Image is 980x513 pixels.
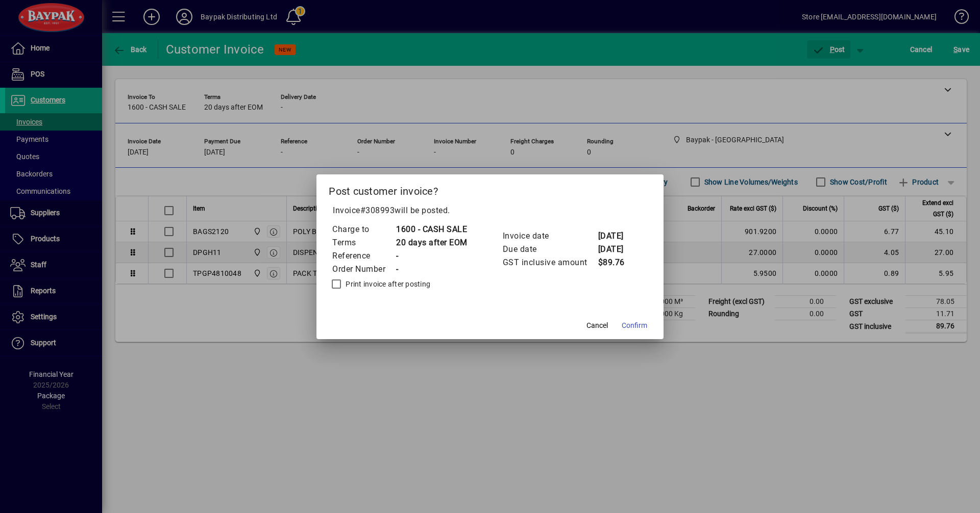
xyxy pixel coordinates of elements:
td: - [396,249,468,263]
td: Terms [332,236,396,249]
span: Confirm [622,320,647,331]
label: Print invoice after posting [344,279,430,289]
h2: Post customer invoice? [316,174,664,204]
td: 1600 - CASH SALE [396,223,468,236]
td: GST inclusive amount [502,256,598,269]
td: Charge to [332,223,396,236]
button: Cancel [581,317,614,335]
td: - [396,263,468,276]
td: 20 days after EOM [396,236,468,249]
td: [DATE] [598,229,639,243]
span: Cancel [586,320,608,331]
td: Invoice date [502,229,598,243]
td: Due date [502,243,598,256]
td: [DATE] [598,243,639,256]
td: $89.76 [598,256,639,269]
p: Invoice will be posted . [329,204,651,217]
span: #308993 [360,206,395,215]
td: Order Number [332,263,396,276]
td: Reference [332,249,396,263]
button: Confirm [618,317,651,335]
